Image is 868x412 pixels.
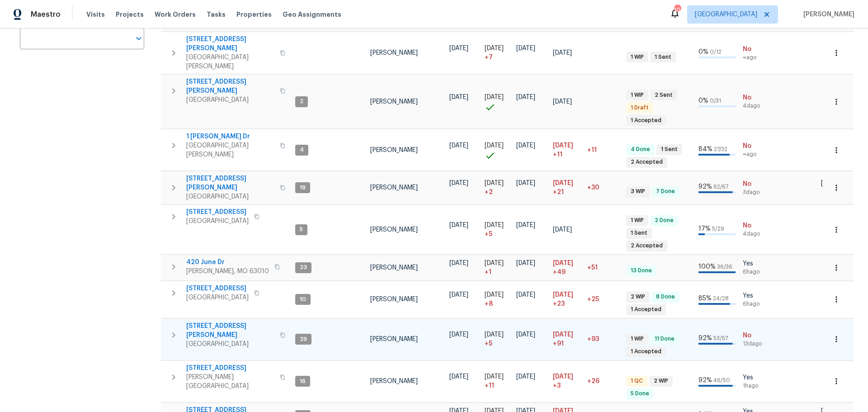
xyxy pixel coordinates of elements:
[587,147,597,153] span: +11
[743,221,767,230] span: No
[584,281,623,318] td: 25 day(s) past target finish date
[31,10,61,19] span: Maestro
[186,364,274,373] span: [STREET_ADDRESS]
[481,205,513,255] td: Project started 5 days late
[553,268,566,277] span: +49
[236,10,272,19] span: Properties
[743,142,767,151] span: No
[553,150,562,159] span: +11
[485,292,504,298] span: [DATE]
[481,129,513,171] td: Project started on time
[553,292,573,298] span: [DATE]
[516,142,535,149] span: [DATE]
[627,377,646,385] span: 1 QC
[485,94,504,100] span: [DATE]
[370,147,418,153] span: [PERSON_NAME]
[652,188,679,195] span: 7 Done
[485,180,504,186] span: [DATE]
[186,373,274,391] span: [PERSON_NAME][GEOGRAPHIC_DATA]
[516,292,535,298] span: [DATE]
[155,10,196,19] span: Work Orders
[481,171,513,204] td: Project started 2 days late
[186,208,249,217] span: [STREET_ADDRESS]
[370,227,418,233] span: [PERSON_NAME]
[698,226,711,232] span: 17 %
[553,99,572,105] span: [DATE]
[627,53,647,61] span: 1 WIP
[587,378,599,384] span: +26
[207,11,226,18] span: Tasks
[714,147,727,152] span: 27 / 32
[485,230,492,239] span: + 5
[449,331,468,338] span: [DATE]
[449,222,468,228] span: [DATE]
[186,53,274,71] span: [GEOGRAPHIC_DATA][PERSON_NAME]
[627,306,665,313] span: 1 Accepted
[296,98,307,105] span: 2
[698,377,712,384] span: 92 %
[485,188,493,197] span: + 2
[485,381,494,390] span: + 11
[516,331,535,338] span: [DATE]
[743,93,767,102] span: No
[553,339,564,348] span: +91
[587,296,599,303] span: +25
[549,255,584,280] td: Scheduled to finish 49 day(s) late
[627,188,649,195] span: 3 WIP
[627,267,656,275] span: 13 Done
[652,293,679,301] span: 8 Done
[186,293,249,302] span: [GEOGRAPHIC_DATA]
[743,340,767,348] span: 13d ago
[821,180,840,186] span: [DATE]
[651,217,677,224] span: 2 Done
[627,158,666,166] span: 2 Accepted
[553,381,561,390] span: +3
[186,174,274,192] span: [STREET_ADDRESS][PERSON_NAME]
[587,185,599,191] span: +30
[516,222,535,228] span: [DATE]
[370,185,418,191] span: [PERSON_NAME]
[553,299,565,308] span: +23
[481,75,513,129] td: Project started on time
[516,45,535,52] span: [DATE]
[627,348,665,355] span: 1 Accepted
[296,336,311,343] span: 29
[485,339,492,348] span: + 5
[296,264,311,271] span: 23
[584,171,623,204] td: 30 day(s) past target finish date
[698,184,712,190] span: 92 %
[132,32,145,45] button: Open
[549,318,584,360] td: Scheduled to finish 91 day(s) late
[370,99,418,105] span: [PERSON_NAME]
[553,227,572,233] span: [DATE]
[627,91,647,99] span: 1 WIP
[553,142,573,149] span: [DATE]
[743,268,767,276] span: 6h ago
[584,255,623,280] td: 51 day(s) past target finish date
[712,226,724,232] span: 5 / 29
[743,230,767,238] span: 4d ago
[587,336,599,342] span: +93
[296,226,307,233] span: 5
[627,335,647,343] span: 1 WIP
[713,378,730,383] span: 46 / 50
[743,300,767,308] span: 6h ago
[698,295,712,302] span: 85 %
[698,146,712,152] span: 84 %
[485,331,504,338] span: [DATE]
[485,374,504,380] span: [DATE]
[485,45,504,52] span: [DATE]
[296,378,309,385] span: 16
[584,360,623,402] td: 26 day(s) past target finish date
[698,98,708,104] span: 0 %
[743,45,767,54] span: No
[743,259,767,268] span: Yes
[743,102,767,110] span: 4d ago
[651,91,676,99] span: 2 Sent
[186,141,274,159] span: [GEOGRAPHIC_DATA][PERSON_NAME]
[449,94,468,100] span: [DATE]
[516,180,535,186] span: [DATE]
[370,336,418,342] span: [PERSON_NAME]
[449,260,468,266] span: [DATE]
[627,117,665,124] span: 1 Accepted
